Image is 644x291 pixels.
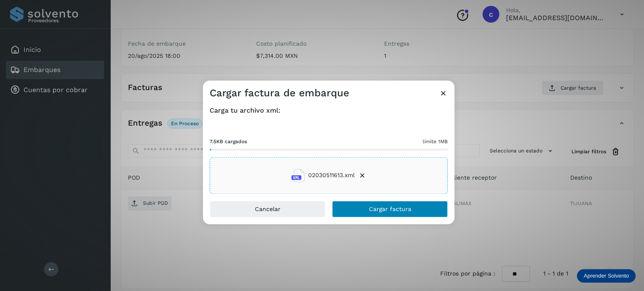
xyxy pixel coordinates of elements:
h4: Carga tu archivo xml: [210,106,448,114]
span: 7.5KB cargados [210,138,247,145]
span: límite 1MB [423,138,448,145]
button: Cancelar [210,201,325,217]
span: Cargar factura [369,206,411,212]
h3: Cargar factura de embarque [210,87,349,99]
button: Cargar factura [332,201,448,217]
span: 02030511613.xml [308,171,355,180]
div: Aprender Solvento [577,269,636,283]
span: Cancelar [255,206,280,212]
p: Aprender Solvento [584,273,629,279]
